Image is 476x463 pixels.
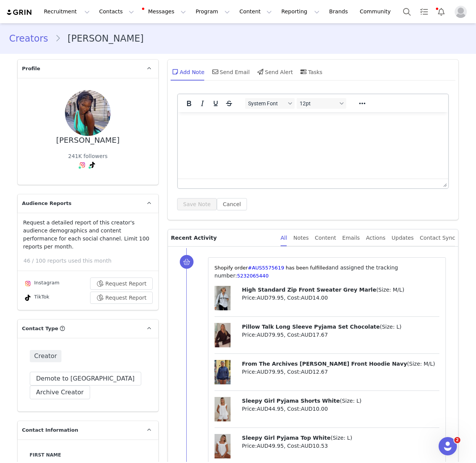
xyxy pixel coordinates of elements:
button: Strikethrough [223,98,236,109]
button: Request Report [90,292,153,304]
span: 2 [454,437,460,443]
p: ( ) [242,323,440,331]
p: Price: , Cost: [242,405,440,413]
iframe: Rich Text Area [178,112,449,179]
img: placeholder-profile.jpg [455,6,467,18]
button: Contacts [95,3,139,20]
button: Request Report [90,277,153,290]
span: Pillow Talk Long Sleeve Pyjama Set Chocolate [242,324,380,330]
div: TikTok [23,293,50,302]
div: 241K followers [68,152,108,160]
span: Creator [30,350,62,362]
p: Hi [PERSON_NAME], [3,3,211,9]
p: Price: , Cost: [242,331,440,339]
span: AUD17.67 [301,332,328,338]
div: Actions [366,229,386,247]
p: ( ) [242,434,440,442]
button: Search [399,3,415,20]
span: AUD14.00 [301,295,328,301]
p: 46 / 100 reports used this month [24,257,158,265]
p: If you did not request this email, feel free to ignore [3,61,211,73]
button: Profile [450,6,474,18]
p: ( ) [242,286,440,294]
span: Size: L [332,435,350,441]
button: Archive Creator [30,386,90,399]
button: Content [235,3,276,20]
button: Bold [182,98,195,109]
p: ( ) [242,397,440,405]
span: AUD44.95 [257,406,284,412]
a: Brands [324,3,355,20]
span: Profile [22,65,40,73]
label: First Name [30,452,146,458]
span: From The Archives [PERSON_NAME] Front Hoodie Navy [242,361,407,367]
span: AUD12.67 [301,369,328,375]
button: Recruitment [39,3,94,20]
div: Contact Sync [420,229,455,247]
button: Reporting [277,3,324,20]
div: Notes [293,229,308,247]
div: [PERSON_NAME] [56,136,119,145]
div: Send Alert [256,63,293,81]
a: Creators [9,32,55,45]
span: AUD79.95 [257,369,284,375]
img: grin logo [6,9,33,16]
div: Emails [342,229,360,247]
body: The GRIN Team [3,3,211,81]
a: Community [355,3,399,20]
button: Messages [139,3,190,20]
span: Size: L [342,398,360,404]
p: ( ) [242,360,440,368]
button: Underline [209,98,222,109]
div: Press the Up and Down arrow keys to resize the editor. [440,179,448,188]
div: Send Email [211,63,250,81]
p: Recent Activity [171,229,274,246]
span: Size: M/L [378,287,402,293]
button: Fonts [245,98,295,109]
div: Updates [392,229,414,247]
span: Contact Type [22,325,58,332]
p: Price: , Cost: [242,294,440,302]
div: Instagram [23,279,60,288]
p: Price: , Cost: [242,368,440,376]
div: Tasks [299,63,323,81]
p: You’re almost done! Please click the link below to verify your email. The link expires in 1 hour. [3,15,211,27]
span: Size: L [382,324,399,330]
span: AUD49.95 [257,443,284,449]
span: Audience Reports [22,200,72,207]
img: instagram.svg [79,162,86,168]
span: AUD79.95 [257,295,284,301]
span: 12pt [300,100,337,106]
button: Save Note [177,198,217,210]
span: AUD79.95 [257,332,284,338]
button: Notifications [433,3,450,20]
span: Sleepy Girl Pyjama Shorts White [242,398,340,404]
a: Verify [3,32,32,44]
iframe: Intercom live chat [439,437,457,455]
span: Sleepy Girl Pyjama Top White [242,435,331,441]
span: AUD10.53 [301,443,328,449]
p: Request a detailed report of this creator's audience demographics and content performance for eac... [23,219,153,251]
span: System Font [248,100,286,106]
img: 263ff13c-8160-4242-ad83-2b1cc28fef4f.jpg [65,90,111,136]
img: instagram.svg [25,281,31,287]
button: Program [191,3,234,20]
span: Size: M/L [409,361,433,367]
div: Add Note [171,63,205,81]
button: Reveal or hide additional toolbar items [356,98,369,109]
p: Price: , Cost: [242,442,440,450]
button: Font sizes [297,98,346,109]
button: Italic [196,98,209,109]
a: #AUS5575619 [248,265,284,271]
button: Cancel [217,198,247,210]
button: Demote to [GEOGRAPHIC_DATA] [30,372,141,386]
div: All [281,229,287,247]
div: Content [315,229,336,247]
span: High Standard Zip Front Sweater Grey Marle [242,287,376,293]
span: it or contact [EMAIL_ADDRESS][DOMAIN_NAME]. [3,61,198,73]
span: Contact Information [22,426,78,434]
span: ⁨Shopify⁩ order⁨ ⁩ has been fulfilled [215,265,329,271]
a: Tasks [416,3,432,20]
